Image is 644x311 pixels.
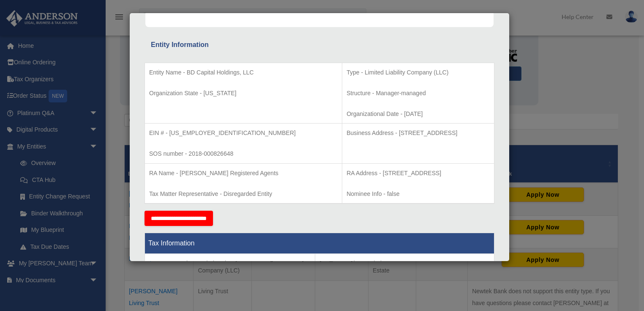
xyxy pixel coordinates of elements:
[347,168,490,179] p: RA Address - [STREET_ADDRESS]
[149,88,338,99] p: Organization State - [US_STATE]
[149,149,338,159] p: SOS number - 2018-000826648
[347,189,490,199] p: Nominee Info - false
[347,88,490,99] p: Structure - Manager-managed
[347,109,490,119] p: Organizational Date - [DATE]
[149,189,338,199] p: Tax Matter Representative - Disregarded Entity
[347,67,490,78] p: Type - Limited Liability Company (LLC)
[151,39,488,51] div: Entity Information
[149,67,338,78] p: Entity Name - BD Capital Holdings, LLC
[149,168,338,179] p: RA Name - [PERSON_NAME] Registered Agents
[145,233,494,254] th: Tax Information
[149,258,311,269] p: Tax Status - Disregarded Entity
[347,128,490,138] p: Business Address - [STREET_ADDRESS]
[149,128,338,138] p: EIN # - [US_EMPLOYER_IDENTIFICATION_NUMBER]
[319,258,490,269] p: Tax Form - Disregarded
